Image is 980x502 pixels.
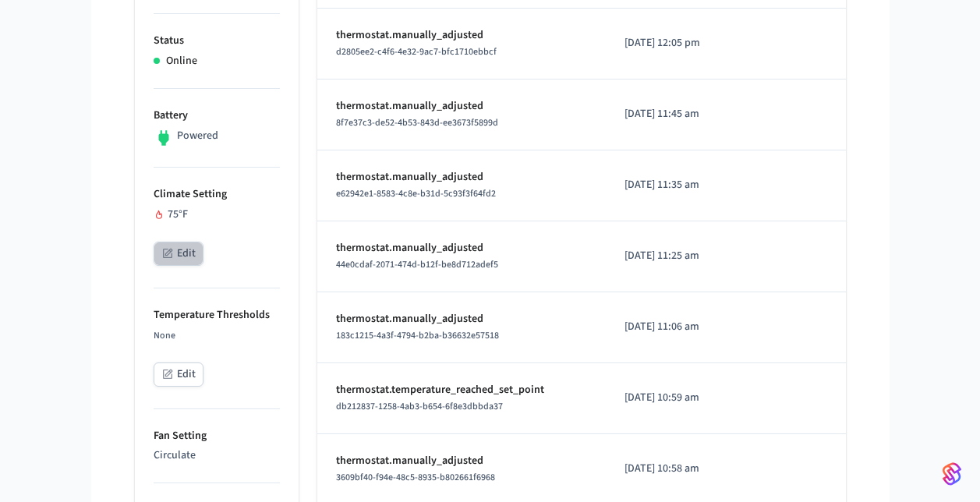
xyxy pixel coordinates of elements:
p: [DATE] 11:06 am [624,319,720,335]
span: None [154,329,175,342]
p: thermostat.manually_adjusted [336,27,588,44]
p: Status [154,33,280,49]
span: 8f7e37c3-de52-4b53-843d-ee3673f5899d [336,116,498,129]
p: thermostat.manually_adjusted [336,311,588,327]
p: Powered [177,128,218,144]
span: d2805ee2-c4f6-4e32-9ac7-bfc1710ebbcf [336,45,497,58]
p: thermostat.manually_adjusted [336,169,588,186]
p: [DATE] 12:05 pm [624,35,720,51]
button: Edit [154,242,203,266]
p: Online [166,53,197,69]
div: 75 °F [154,207,280,223]
p: [DATE] 11:45 am [624,106,720,122]
p: thermostat.manually_adjusted [336,240,588,256]
span: 183c1215-4a3f-4794-b2ba-b36632e57518 [336,329,499,342]
span: 44e0cdaf-2071-474d-b12f-be8d712adef5 [336,258,498,271]
p: Fan Setting [154,428,280,444]
p: [DATE] 11:35 am [624,177,720,193]
button: Edit [154,362,203,387]
p: Circulate [154,447,280,464]
p: thermostat.temperature_reached_set_point [336,382,588,398]
span: e62942e1-8583-4c8e-b31d-5c93f3f64fd2 [336,187,496,200]
p: Temperature Thresholds [154,307,280,323]
p: Climate Setting [154,186,280,203]
span: db212837-1258-4ab3-b654-6f8e3dbbda37 [336,400,503,413]
span: 3609bf40-f94e-48c5-8935-b802661f6968 [336,471,495,484]
p: [DATE] 10:58 am [624,461,720,477]
p: Battery [154,108,280,124]
p: thermostat.manually_adjusted [336,453,588,469]
p: [DATE] 11:25 am [624,248,720,264]
img: SeamLogoGradient.69752ec5.svg [943,461,961,486]
p: [DATE] 10:59 am [624,390,720,406]
p: thermostat.manually_adjusted [336,98,588,115]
